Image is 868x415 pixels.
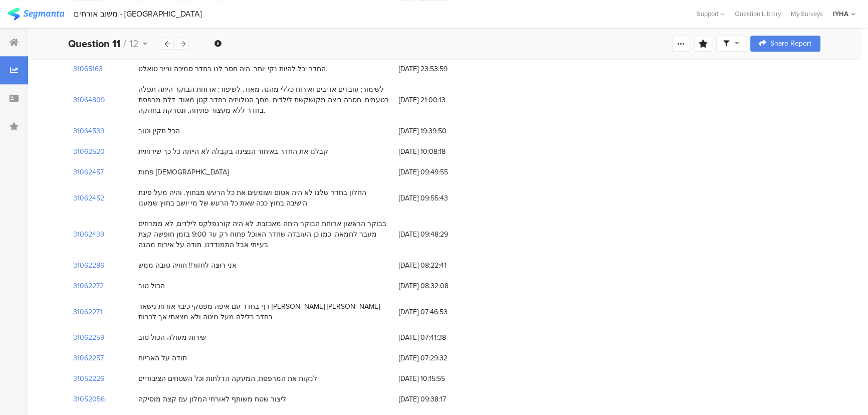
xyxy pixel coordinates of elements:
section: 31062271 [73,307,102,317]
span: / [123,36,126,51]
div: לשימור: עובדים אדיבים ואירוח כללי מהנה מאוד. לשיפור: ארוחת הבוקר היתה תפלה בטעמים. חסרה ביצה מקוש... [138,84,389,116]
span: [DATE] 10:15:55 [399,373,479,384]
section: 31065163 [73,64,103,74]
div: | [68,8,70,20]
div: משוב אורחים - [GEOGRAPHIC_DATA] [74,9,202,19]
span: Share Report [770,40,811,47]
span: [DATE] 21:00:13 [399,95,479,105]
div: שירות מעולה הכול טוב [138,332,206,343]
div: הכול טוב [138,281,165,291]
div: לנקות את המרפסת, המעקה הדלתות וכל השטחים הציבוריים [138,373,317,384]
div: Support [697,6,725,22]
div: אני רוצה לחזור!! חוויה טובה ממש [138,260,237,271]
section: 31062520 [73,146,105,157]
span: [DATE] 23:53:59 [399,64,479,74]
div: IYHA [833,9,848,19]
span: [DATE] 19:39:50 [399,126,479,136]
div: החדר יכל להיות נקי יותר. היה חסר לנו בחדר סמיכה ונייר טואלט. [138,64,327,74]
span: 12 [129,36,139,51]
span: [DATE] 09:55:43 [399,193,479,203]
section: 31062439 [73,229,104,240]
section: 31062457 [73,167,104,177]
span: [DATE] 07:46:53 [399,307,479,317]
div: החלון בחדר שלנו לא היה אטום ושומעים את כל הרעש מבחוץ. והיה מעל פינת הישיבה בחוץ ככה שאת כל הרעש ש... [138,187,389,209]
div: ליצור שטח משותף לאורחי המלון עם קצת מוסיקה [138,394,286,404]
span: [DATE] 07:29:32 [399,353,479,363]
section: 31052056 [73,394,105,404]
span: [DATE] 09:38:17 [399,394,479,404]
div: בבוקר הראשון ארוחת הבוקר היתה מאכזבת. לא היה קורנפלקס לילדים, לא ממרחים מעבר לחמאה. כמו כן העובדה... [138,219,389,250]
section: 31062272 [73,281,104,291]
div: קבלנו את החדר באיחור הנציגה בקבלה לא הייתה כל כך שירותית [138,146,328,157]
div: דף בחדר עם איפה מפסקי כיבוי אורות נישאר [PERSON_NAME] [PERSON_NAME] בחדר בלילה מעל מיטה ולא מצאתי... [138,301,389,322]
span: [DATE] 07:41:38 [399,332,479,343]
div: הכל תקין וטוב [138,126,180,136]
b: Question 11 [68,36,120,51]
div: פחות [DEMOGRAPHIC_DATA] [138,167,229,177]
a: Question Library [730,9,786,19]
a: My Surveys [786,9,828,19]
section: 31062257 [73,353,104,363]
span: [DATE] 09:48:29 [399,229,479,240]
span: [DATE] 10:08:18 [399,146,479,157]
section: 31062259 [73,332,104,343]
section: 31052226 [73,373,104,384]
section: 31064809 [73,95,105,105]
img: segmanta logo [8,8,64,20]
section: 31064539 [73,126,104,136]
section: 31062286 [73,260,104,271]
span: [DATE] 08:22:41 [399,260,479,271]
span: [DATE] 09:49:55 [399,167,479,177]
div: תודה על האריוח [138,353,187,363]
span: [DATE] 08:32:08 [399,281,479,291]
section: 31062452 [73,193,104,203]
